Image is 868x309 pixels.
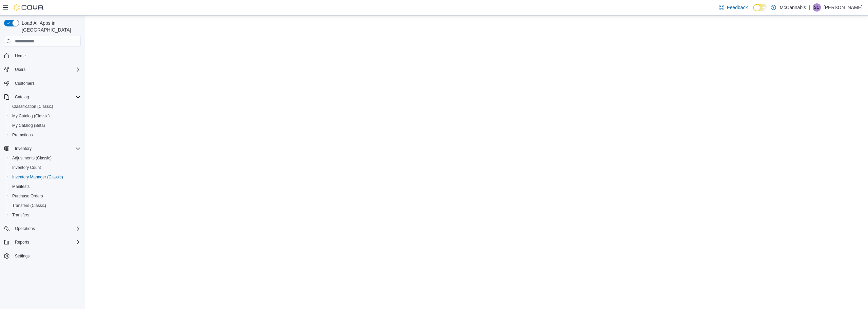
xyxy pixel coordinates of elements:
[12,79,37,88] a: Customers
[9,154,54,162] a: Adjustments (Classic)
[7,191,83,201] button: Purchase Orders
[12,93,81,101] span: Catalog
[12,93,32,101] button: Catalog
[12,65,81,74] span: Users
[814,3,820,12] span: SC
[9,163,81,172] span: Inventory Count
[1,92,83,102] button: Catalog
[9,173,81,181] span: Inventory Manager (Classic)
[15,94,29,100] span: Catalog
[7,121,83,130] button: My Catalog (Beta)
[12,212,29,218] span: Transfers
[12,225,81,233] span: Operations
[1,65,83,74] button: Users
[9,131,36,139] a: Promotions
[14,4,44,11] img: Cova
[7,111,83,121] button: My Catalog (Classic)
[1,251,83,261] button: Settings
[1,51,83,61] button: Home
[9,182,81,191] span: Manifests
[9,154,81,162] span: Adjustments (Classic)
[12,203,46,208] span: Transfers (Classic)
[4,48,81,279] nav: Complex example
[12,238,81,246] span: Reports
[12,79,81,88] span: Customers
[12,144,81,153] span: Inventory
[9,131,81,139] span: Promotions
[7,153,83,163] button: Adjustments (Classic)
[12,155,52,161] span: Adjustments (Classic)
[12,144,34,153] button: Inventory
[7,130,83,140] button: Promotions
[9,182,32,191] a: Manifests
[12,193,43,199] span: Purchase Orders
[12,184,29,189] span: Manifests
[12,65,28,74] button: Users
[12,174,63,180] span: Inventory Manager (Classic)
[9,173,66,181] a: Inventory Manager (Classic)
[9,192,81,200] span: Purchase Orders
[12,113,50,119] span: My Catalog (Classic)
[9,211,81,219] span: Transfers
[9,192,46,200] a: Purchase Orders
[19,20,81,33] span: Load All Apps in [GEOGRAPHIC_DATA]
[9,201,49,210] a: Transfers (Classic)
[753,4,767,11] input: Dark Mode
[1,78,83,88] button: Customers
[9,112,53,120] a: My Catalog (Classic)
[824,3,863,12] p: [PERSON_NAME]
[12,252,32,260] a: Settings
[9,121,81,130] span: My Catalog (Beta)
[12,225,38,233] button: Operations
[9,211,32,219] a: Transfers
[780,3,806,12] p: McCannabis
[15,67,25,72] span: Users
[9,121,48,130] a: My Catalog (Beta)
[809,3,810,12] p: |
[12,123,45,128] span: My Catalog (Beta)
[1,144,83,153] button: Inventory
[15,253,29,259] span: Settings
[727,4,748,11] span: Feedback
[1,224,83,233] button: Operations
[9,102,81,111] span: Classification (Classic)
[9,102,56,111] a: Classification (Classic)
[12,238,32,246] button: Reports
[15,226,35,231] span: Operations
[12,132,33,138] span: Promotions
[12,104,53,109] span: Classification (Classic)
[12,52,28,60] a: Home
[7,102,83,111] button: Classification (Classic)
[15,81,35,86] span: Customers
[15,53,26,59] span: Home
[716,1,750,14] a: Feedback
[9,163,44,172] a: Inventory Count
[1,237,83,247] button: Reports
[12,252,81,260] span: Settings
[15,146,32,151] span: Inventory
[9,201,81,210] span: Transfers (Classic)
[12,52,81,60] span: Home
[9,112,81,120] span: My Catalog (Classic)
[813,3,821,12] div: Steven Comeau
[7,210,83,220] button: Transfers
[15,239,29,245] span: Reports
[7,182,83,191] button: Manifests
[7,172,83,182] button: Inventory Manager (Classic)
[12,165,41,170] span: Inventory Count
[7,163,83,172] button: Inventory Count
[7,201,83,210] button: Transfers (Classic)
